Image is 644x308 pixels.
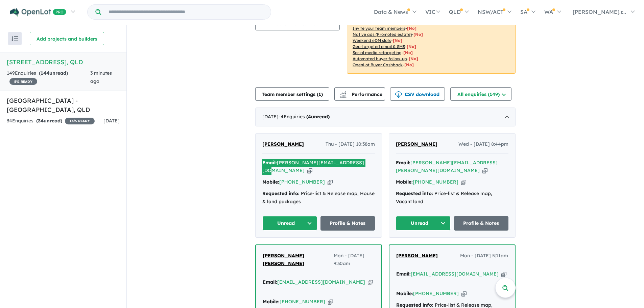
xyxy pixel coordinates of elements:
span: - 4 Enquir ies [279,114,330,120]
strong: Mobile: [263,299,280,305]
u: Native ads (Promoted estate) [353,32,412,37]
strong: Requested info: [396,302,433,308]
span: Performance [341,91,382,97]
span: Wed - [DATE] 8:44pm [458,140,508,148]
button: Unread [262,216,317,231]
span: 5 % READY [9,78,37,85]
span: 15 % READY [65,118,95,124]
strong: Mobile: [396,290,413,297]
strong: Email: [262,160,277,166]
h5: [GEOGRAPHIC_DATA] - [GEOGRAPHIC_DATA] , QLD [7,96,120,114]
button: Copy [328,298,333,305]
span: 4 [308,114,311,120]
span: [PERSON_NAME] [PERSON_NAME] [263,253,304,267]
span: 1 [318,91,321,97]
button: All enquiries (149) [450,87,511,101]
u: Geo-targeted email & SMS [353,44,405,49]
span: [PERSON_NAME] [396,141,437,147]
span: [PERSON_NAME] [262,141,304,147]
strong: ( unread) [306,114,330,120]
a: [PHONE_NUMBER] [279,179,325,185]
button: Performance [334,87,385,101]
strong: Email: [263,279,277,285]
strong: Requested info: [396,190,433,196]
strong: ( unread) [36,118,62,124]
a: [PERSON_NAME] [396,140,437,148]
u: Social media retargeting [353,50,402,55]
div: Price-list & Release map, House & land packages [262,190,375,206]
button: Unread [396,216,451,231]
button: Copy [328,179,333,186]
a: [PHONE_NUMBER] [413,290,459,297]
span: [No] [413,32,423,37]
strong: Mobile: [262,179,279,185]
strong: Mobile: [396,179,413,185]
button: Copy [368,279,373,286]
strong: Email: [396,160,410,166]
strong: Requested info: [262,190,300,196]
span: [No] [404,62,414,67]
a: [PERSON_NAME][EMAIL_ADDRESS][DOMAIN_NAME] [262,160,364,174]
input: Try estate name, suburb, builder or developer [102,5,269,19]
button: Copy [461,179,466,186]
div: 34 Enquir ies [7,117,95,125]
a: [PERSON_NAME] [396,252,438,260]
button: Copy [501,270,506,278]
button: Team member settings (1) [255,87,329,101]
img: line-chart.svg [340,91,346,95]
u: Invite your team members [353,26,405,31]
a: Profile & Notes [454,216,509,231]
span: 3 minutes ago [90,70,112,84]
strong: Email: [396,271,411,277]
a: [EMAIL_ADDRESS][DOMAIN_NAME] [411,271,499,277]
div: 149 Enquir ies [7,69,90,86]
img: Openlot PRO Logo White [10,8,66,17]
u: OpenLot Buyer Cashback [353,62,403,67]
span: [PERSON_NAME].r... [573,8,626,15]
button: CSV download [390,87,445,101]
h5: [STREET_ADDRESS] , QLD [7,57,120,67]
span: [DATE] [103,118,120,124]
button: Copy [482,167,487,174]
img: bar-chart.svg [340,93,347,98]
span: Mon - [DATE] 5:11am [460,252,508,260]
button: Copy [307,167,312,174]
img: download icon [395,91,402,98]
a: [PHONE_NUMBER] [280,299,325,305]
a: [PERSON_NAME][EMAIL_ADDRESS][PERSON_NAME][DOMAIN_NAME] [396,160,498,174]
button: Copy [461,290,467,297]
strong: ( unread) [39,70,68,76]
a: [PERSON_NAME] [PERSON_NAME] [263,252,334,268]
span: [No] [407,44,416,49]
u: Automated buyer follow-up [353,56,407,61]
span: [No] [403,50,413,55]
img: sort.svg [11,36,18,41]
div: [DATE] [255,108,516,126]
div: Price-list & Release map, Vacant land [396,190,508,206]
span: [PERSON_NAME] [396,253,438,259]
span: [ No ] [407,26,416,31]
u: Weekend eDM slots [353,38,391,43]
a: [PHONE_NUMBER] [413,179,458,185]
a: Profile & Notes [320,216,375,231]
span: Thu - [DATE] 10:38am [326,140,375,148]
button: Add projects and builders [30,32,104,45]
span: 34 [38,118,44,124]
span: Mon - [DATE] 9:30am [334,252,375,268]
span: 144 [41,70,49,76]
a: [EMAIL_ADDRESS][DOMAIN_NAME] [277,279,365,285]
span: [No] [393,38,402,43]
a: [PERSON_NAME] [262,140,304,148]
span: [No] [409,56,418,61]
